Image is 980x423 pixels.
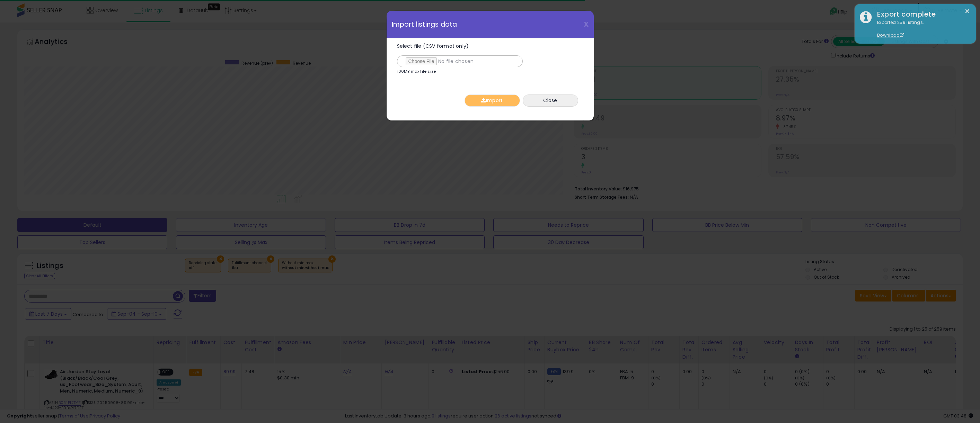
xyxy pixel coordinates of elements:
[465,94,520,107] button: Import
[397,70,436,73] p: 100MB max file size
[964,7,970,16] button: ×
[584,19,589,29] span: X
[877,32,904,38] a: Download
[872,19,971,39] div: Exported 259 listings.
[392,21,457,28] span: Import listings data
[523,94,578,107] button: Close
[397,43,469,49] span: Select file (CSV format only)
[872,9,971,19] div: Export complete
